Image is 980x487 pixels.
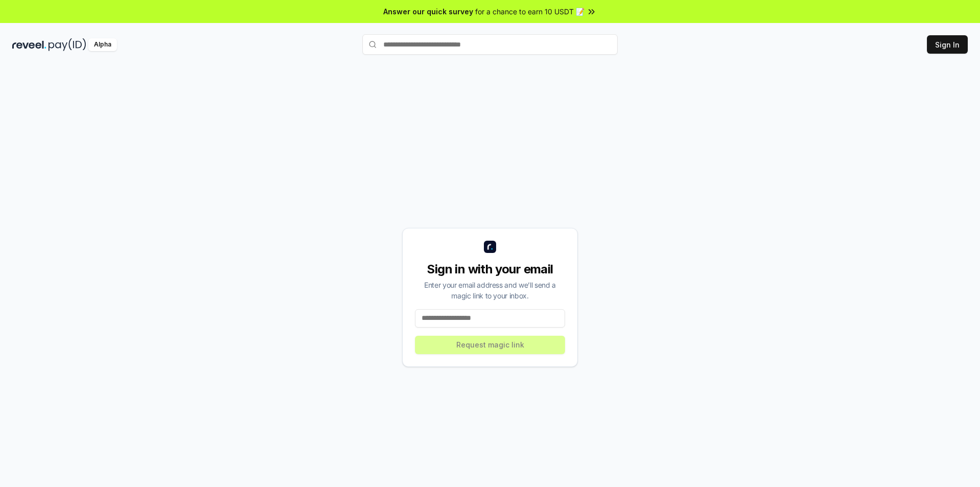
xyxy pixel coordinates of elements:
[88,38,117,51] div: Alpha
[415,261,565,277] div: Sign in with your email
[48,38,86,51] img: pay_id
[12,38,46,51] img: reveel_dark
[415,280,565,301] div: Enter your email address and we’ll send a magic link to your inbox.
[484,241,496,253] img: logo_small
[927,35,968,54] button: Sign In
[383,6,473,17] span: Answer our quick survey
[475,6,584,17] span: for a chance to earn 10 USDT 📝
